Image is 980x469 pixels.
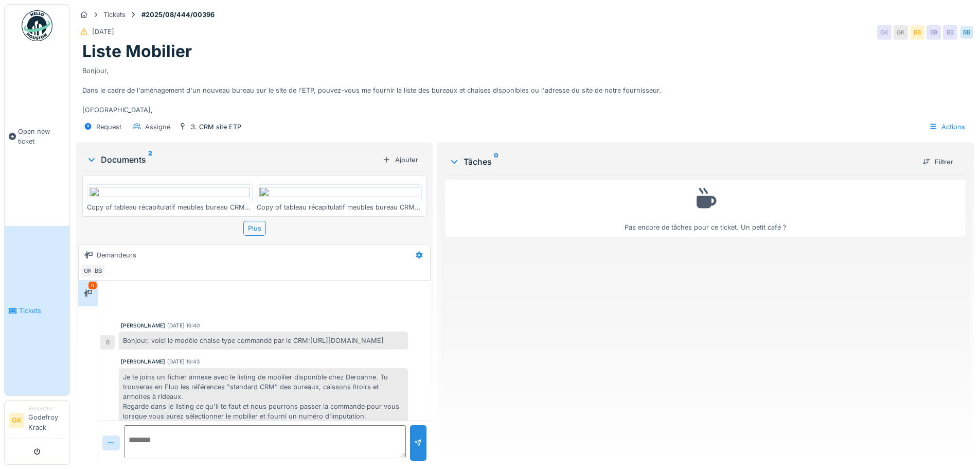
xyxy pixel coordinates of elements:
[82,62,968,115] div: Bonjour, Dans le cadre de l'aménagement d'un nouveau bureau sur le site de l'ETP, pouvez-vous me ...
[88,282,97,289] div: 6
[97,250,136,260] div: Demandeurs
[103,10,126,20] div: Tickets
[19,306,65,316] span: Tickets
[137,10,219,20] strong: #2025/08/444/00396
[119,368,408,436] div: Je te joins un fichier annexe avec le listing de mobilier disponible chez Deroanne. Tu trouveras ...
[145,122,170,132] div: Assigné
[86,153,379,166] div: Documents
[92,27,114,37] div: [DATE]
[148,153,152,166] sup: 2
[379,153,422,167] div: Ajouter
[87,202,253,212] div: Copy of tableau récapitulatif meubles bureau CRMGROUP update_15042024.xlsx
[926,25,941,40] div: BB
[100,335,115,350] div: B
[191,122,241,132] div: 3. CRM site ETP
[910,25,924,40] div: BB
[91,264,105,278] div: BB
[96,122,121,132] div: Request
[121,322,165,329] div: [PERSON_NAME]
[5,226,69,395] a: Tickets
[257,202,422,212] div: Copy of tableau récapitulatif meubles bureau CRMGROUP update_15042024.xlsx
[18,127,65,146] span: Open new ticket
[452,184,959,232] div: Pas encore de tâches pour ce ticket. Un petit café ?
[918,155,957,169] div: Filtrer
[119,332,408,350] div: Bonjour, voici le modèle chaise type commandé par le CRM:[URL][DOMAIN_NAME]
[877,25,892,40] div: GK
[924,119,970,134] div: Actions
[28,405,65,412] div: Requester
[494,155,498,168] sup: 0
[9,413,24,428] li: GK
[167,322,200,329] div: [DATE] 16:40
[943,25,957,40] div: BB
[81,264,95,278] div: GK
[167,358,200,366] div: [DATE] 16:43
[959,25,974,40] div: BB
[22,10,52,41] img: Badge_color-CXgf-gQk.svg
[82,42,192,61] h1: Liste Mobilier
[449,155,914,168] div: Tâches
[259,187,420,200] img: b40e786d-dcf3-49cd-a631-2ee3fe76f434-Copy%20of%20tableau%20r%C3%A9capitulatif%20meubles%20bureau%...
[5,47,69,226] a: Open new ticket
[90,187,250,200] img: 671c5aed-998a-4477-aea1-634faa44af7d-Copy%20of%20tableau%20r%C3%A9capitulatif%20meubles%20bureau%...
[243,221,266,236] div: Plus
[9,405,65,439] a: GK RequesterGodefroy Krack
[894,25,908,40] div: GK
[121,358,165,366] div: [PERSON_NAME]
[28,405,65,437] li: Godefroy Krack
